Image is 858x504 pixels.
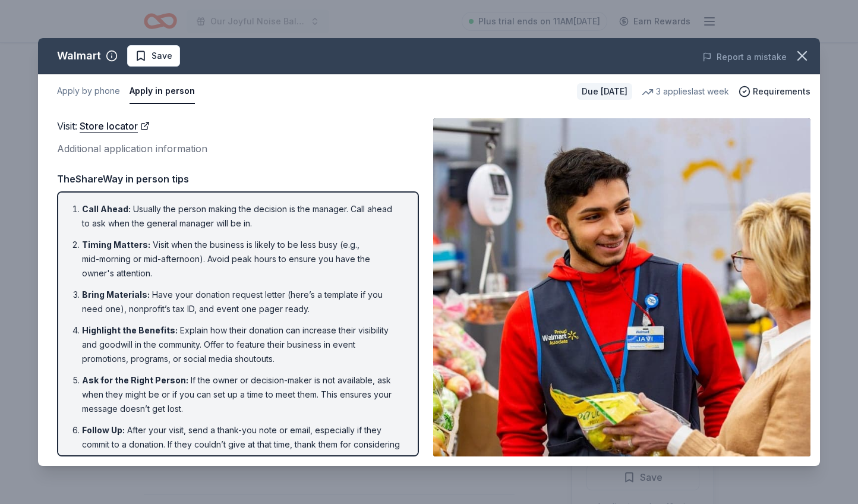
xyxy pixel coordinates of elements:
li: Visit when the business is likely to be less busy (e.g., mid-morning or mid-afternoon). Avoid pea... [82,238,401,281]
span: Follow Up : [82,425,125,435]
li: Have your donation request letter (here’s a template if you need one), nonprofit’s tax ID, and ev... [82,288,401,316]
a: Store locator [80,118,150,134]
li: Explain how their donation can increase their visibility and goodwill in the community. Offer to ... [82,323,401,366]
img: Image for Walmart [433,118,810,456]
span: Ask for the Right Person : [82,375,188,385]
div: 3 applies last week [642,84,729,99]
button: Save [127,45,180,67]
li: After your visit, send a thank-you note or email, especially if they commit to a donation. If the... [82,423,401,466]
span: Call Ahead : [82,204,131,214]
button: Requirements [739,84,810,99]
li: Usually the person making the decision is the manager. Call ahead to ask when the general manager... [82,202,401,231]
div: Due [DATE] [577,83,632,100]
div: TheShareWay in person tips [57,171,419,187]
span: Requirements [753,84,810,99]
span: Bring Materials : [82,289,150,300]
div: Walmart [57,46,101,65]
li: If the owner or decision-maker is not available, ask when they might be or if you can set up a ti... [82,373,401,416]
button: Report a mistake [702,50,787,64]
div: Additional application information [57,141,419,156]
span: Highlight the Benefits : [82,325,178,335]
div: Visit : [57,118,419,134]
span: Timing Matters : [82,240,150,250]
button: Apply in person [130,79,195,104]
span: Save [152,49,172,63]
button: Apply by phone [57,79,120,104]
